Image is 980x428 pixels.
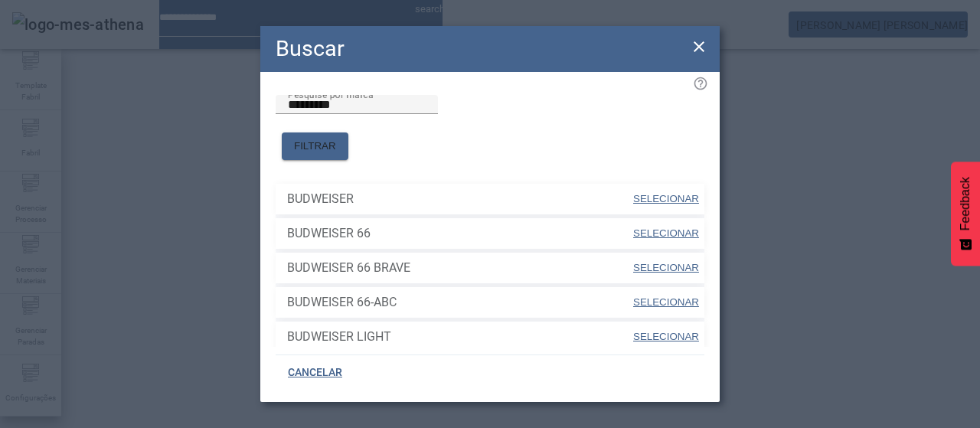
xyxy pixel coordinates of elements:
[287,328,632,346] span: BUDWEISER LIGHT
[276,32,345,65] h2: Buscar
[959,177,972,230] span: Feedback
[294,139,336,154] span: FILTRAR
[632,220,701,247] button: SELECIONAR
[287,224,632,243] span: BUDWEISER 66
[632,254,701,282] button: SELECIONAR
[951,162,980,266] button: Feedback - Mostrar pesquisa
[287,190,632,208] span: BUDWEISER
[288,365,342,381] span: CANCELAR
[287,293,632,312] span: BUDWEISER 66-ABC
[633,193,699,204] span: SELECIONAR
[632,323,701,351] button: SELECIONAR
[633,262,699,273] span: SELECIONAR
[632,289,701,316] button: SELECIONAR
[633,227,699,239] span: SELECIONAR
[276,359,354,387] button: CANCELAR
[632,185,701,213] button: SELECIONAR
[288,89,374,100] mat-label: Pesquise por marca
[633,331,699,342] span: SELECIONAR
[633,296,699,308] span: SELECIONAR
[282,132,348,160] button: FILTRAR
[287,259,632,277] span: BUDWEISER 66 BRAVE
